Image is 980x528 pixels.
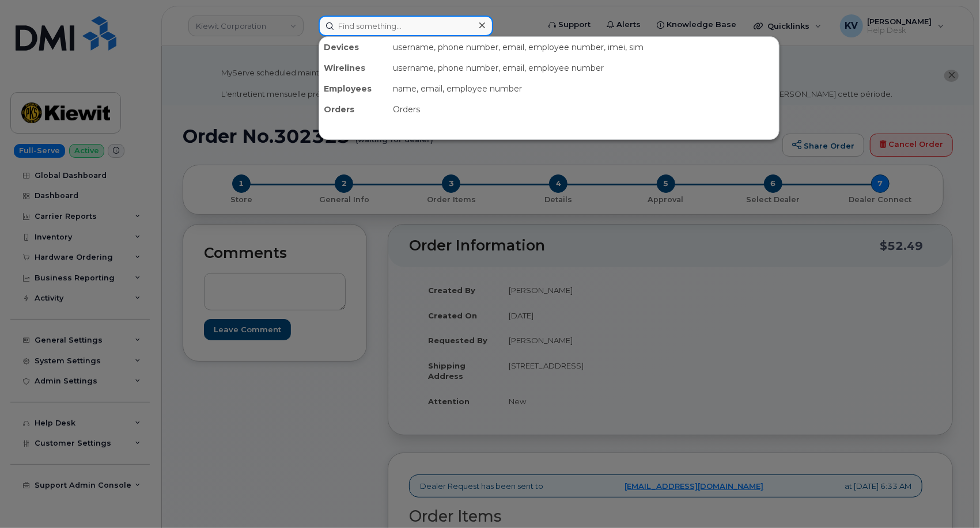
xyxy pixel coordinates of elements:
div: Employees [319,78,388,99]
div: Orders [319,99,388,120]
div: name, email, employee number [388,78,779,99]
div: Devices [319,37,388,58]
div: username, phone number, email, employee number, imei, sim [388,37,779,58]
iframe: Messenger Launcher [930,478,971,519]
div: username, phone number, email, employee number [388,58,779,78]
div: Wirelines [319,58,388,78]
div: Orders [388,99,779,120]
